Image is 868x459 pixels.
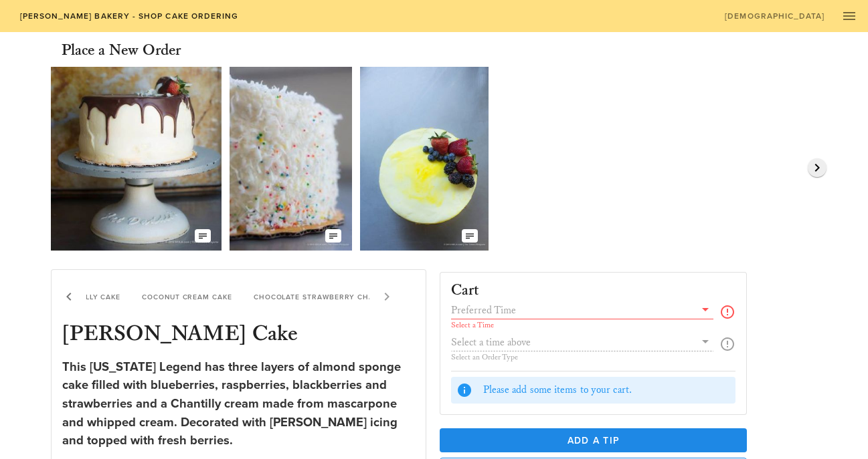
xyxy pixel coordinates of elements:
[11,7,247,25] a: [PERSON_NAME] Bakery - Shop Cake Ordering
[62,358,415,450] div: This [US_STATE] Legend has three layers of almond sponge cake filled with blueberries, raspberrie...
[451,321,714,329] div: Select a Time
[450,435,737,446] span: Add a Tip
[716,7,833,25] a: [DEMOGRAPHIC_DATA]
[19,11,238,21] span: [PERSON_NAME] Bakery - Shop Cake Ordering
[440,428,748,452] button: Add a Tip
[451,301,695,319] input: Preferred Time
[51,67,222,251] img: adomffm5ftbblbfbeqkk.jpg
[60,321,418,350] h3: [PERSON_NAME] Cake
[62,40,181,61] h3: Place a New Order
[230,67,352,251] img: qzl0ivbhpoir5jt3lnxe.jpg
[360,67,489,251] img: vfgkldhn9pjhkwzhnerr.webp
[451,283,480,299] h3: Cart
[724,11,824,21] span: [DEMOGRAPHIC_DATA]
[243,281,433,313] div: Chocolate Strawberry Chantilly Cake
[131,281,243,313] div: Coconut Cream Cake
[483,383,731,398] div: Please add some items to your cart.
